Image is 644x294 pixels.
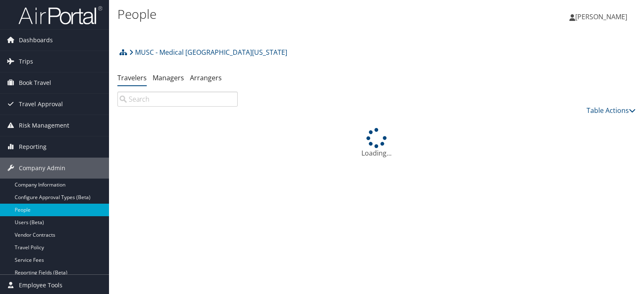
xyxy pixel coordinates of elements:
[117,92,238,107] input: Search
[19,72,51,93] span: Book Travel
[117,73,147,82] a: Travelers
[117,128,636,158] div: Loading...
[19,94,63,115] span: Travel Approval
[18,5,102,25] img: airportal-logo.png
[19,51,33,72] span: Trips
[117,5,463,23] h1: People
[569,4,636,29] a: [PERSON_NAME]
[587,106,636,115] a: Table Actions
[19,136,47,157] span: Reporting
[19,30,53,51] span: Dashboards
[153,73,184,82] a: Managers
[190,73,222,82] a: Arrangers
[129,44,287,61] a: MUSC - Medical [GEOGRAPHIC_DATA][US_STATE]
[19,115,69,136] span: Risk Management
[19,158,65,179] span: Company Admin
[575,12,627,21] span: [PERSON_NAME]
